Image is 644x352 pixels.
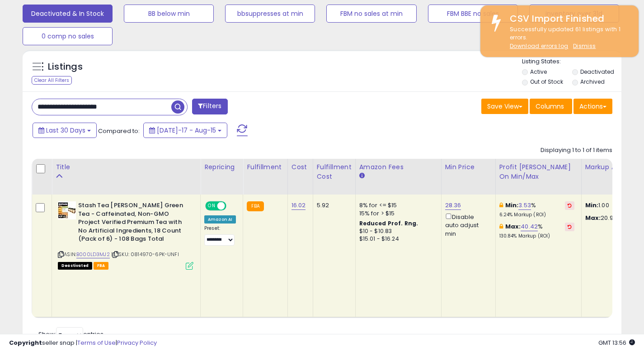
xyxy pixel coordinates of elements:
span: FBA [94,262,109,270]
strong: Copyright [9,338,42,347]
span: Show: entries [38,330,103,338]
a: B000LD3MJ2 [76,251,110,258]
button: inventory over 31d [529,5,619,23]
div: seller snap | | [9,339,157,347]
div: Displaying 1 to 1 of 1 items [541,146,612,155]
button: bbsuppresses at min [225,5,315,23]
span: Columns [536,102,564,111]
button: 0 comp no sales [23,27,113,45]
h5: Listings [48,61,83,73]
label: Active [530,68,547,76]
div: Successfully updated 61 listings with 1 errors. [503,25,632,51]
span: | SKU: 0814970-6PK-UNFI [111,251,179,258]
button: Deactivated & In Stock [23,5,113,23]
a: Terms of Use [77,338,116,347]
p: Listing States: [522,57,621,66]
a: 40.42 [521,222,538,231]
div: Min Price [445,162,492,172]
a: Download errors log [510,42,568,50]
button: BB below min [124,5,214,23]
button: Save View [481,99,528,114]
div: Preset: [204,225,236,246]
div: Amazon AI [204,215,236,224]
small: Amazon Fees. [359,172,365,180]
a: 28.36 [445,201,461,210]
label: Archived [580,78,605,86]
div: Fulfillment [247,162,283,172]
div: % [499,201,574,218]
label: Deactivated [580,68,614,76]
label: Out of Stock [530,78,563,86]
div: Amazon Fees [359,162,437,172]
button: Columns [530,99,572,114]
b: Max: [505,222,521,231]
a: Privacy Policy [117,338,157,347]
div: Repricing [204,162,239,172]
button: [DATE]-17 - Aug-15 [143,123,227,138]
div: $15.01 - $16.24 [359,235,434,243]
button: Filters [192,99,227,114]
span: 2025-09-15 13:56 GMT [598,338,635,347]
b: Stash Tea [PERSON_NAME] Green Tea - Caffeinated, Non-GMO Project Verified Premium Tea with No Art... [78,201,188,246]
button: Last 30 Days [33,123,97,138]
span: All listings that are unavailable for purchase on Amazon for any reason other than out-of-stock [58,262,92,270]
span: OFF [225,202,240,210]
button: FBM no sales at min [326,5,416,23]
b: Reduced Prof. Rng. [359,219,418,227]
button: FBM BBE no sales [428,5,518,23]
span: ON [206,202,217,210]
span: [DATE]-17 - Aug-15 [157,126,216,135]
div: CSV Import Finished [503,12,632,25]
u: Dismiss [573,42,596,50]
small: FBA [247,201,263,211]
div: Clear All Filters [32,76,72,85]
div: 5.92 [317,201,348,209]
div: Title [56,162,197,172]
div: Cost [291,162,309,172]
a: 16.02 [291,201,306,210]
span: Compared to: [98,127,140,135]
a: 3.53 [518,201,531,210]
div: Fulfillment Cost [317,162,352,181]
div: Profit [PERSON_NAME] on Min/Max [499,162,578,181]
b: Min: [505,201,519,209]
button: Actions [573,99,612,114]
img: 41g0XJG57kL._SL40_.jpg [58,201,76,219]
strong: Max: [585,214,601,222]
div: 15% for > $15 [359,209,434,218]
div: Disable auto adjust min [445,212,489,238]
th: The percentage added to the cost of goods (COGS) that forms the calculator for Min & Max prices. [495,159,581,195]
div: 8% for <= $15 [359,201,434,209]
span: Last 30 Days [46,126,85,135]
div: $10 - $10.83 [359,228,434,235]
div: ASIN: [58,201,193,268]
p: 6.24% Markup (ROI) [499,212,574,218]
strong: Min: [585,201,599,209]
div: % [499,223,574,239]
p: 130.84% Markup (ROI) [499,233,574,239]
